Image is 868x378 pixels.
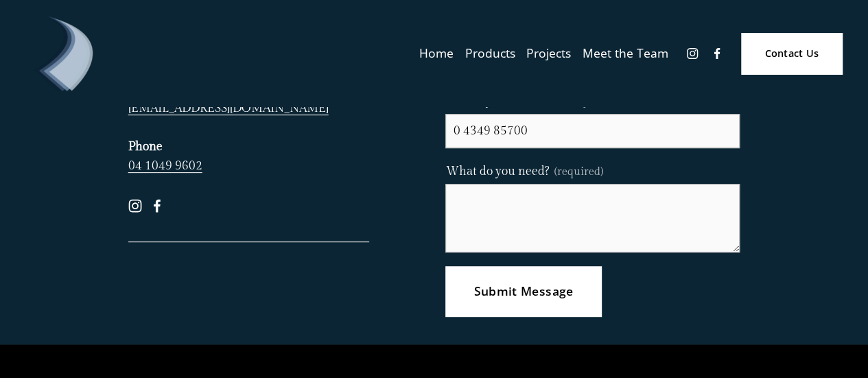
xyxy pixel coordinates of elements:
a: folder dropdown [465,41,515,65]
span: Submit Message [473,283,573,299]
strong: Phone [128,139,163,154]
a: Instagram [685,47,699,60]
span: (required) [567,96,615,107]
button: Submit MessageSubmit Message [445,266,601,316]
a: Projects [526,41,571,65]
a: Home [419,41,454,65]
a: Facebook [710,47,724,60]
span: Products [465,43,515,64]
a: 04 1049 9602 [128,158,202,173]
a: Meet the Team [582,41,668,65]
a: Contact Us [741,33,842,74]
a: [EMAIL_ADDRESS][DOMAIN_NAME] [128,101,329,115]
a: Instagram [128,199,142,213]
a: Facebook [150,199,164,213]
img: Debonair | Curtains, Blinds, Shutters &amp; Awnings [26,16,102,91]
span: (required) [554,163,603,181]
span: What do you need? [445,162,548,181]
